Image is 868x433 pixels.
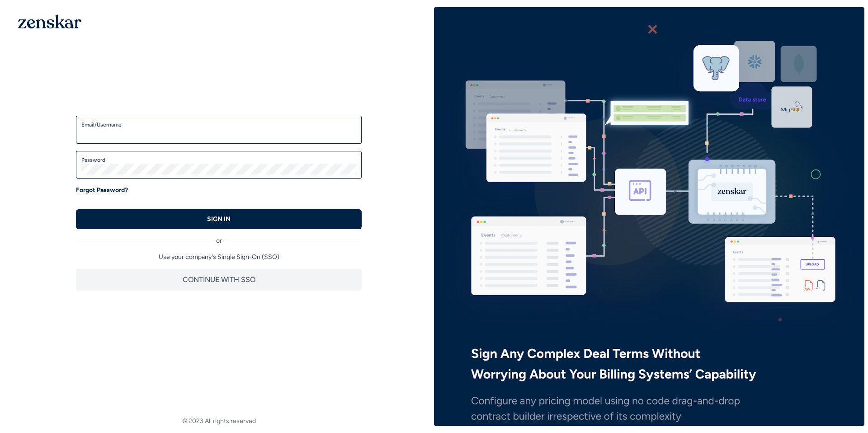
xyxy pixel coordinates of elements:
[76,229,362,245] div: or
[76,186,128,195] a: Forgot Password?
[76,253,362,262] p: Use your company's Single Sign-On (SSO)
[76,269,362,291] button: CONTINUE WITH SSO
[81,121,356,128] label: Email/Username
[207,215,231,224] p: SIGN IN
[76,209,362,229] button: SIGN IN
[81,156,356,164] label: Password
[4,417,434,426] footer: © 2023 All rights reserved
[18,14,81,28] img: 1OGAJ2xQqyY4LXKgY66KYq0eOWRCkrZdAb3gUhuVAqdWPZE9SRJmCz+oDMSn4zDLXe31Ii730ItAGKgCKgCCgCikA4Av8PJUP...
